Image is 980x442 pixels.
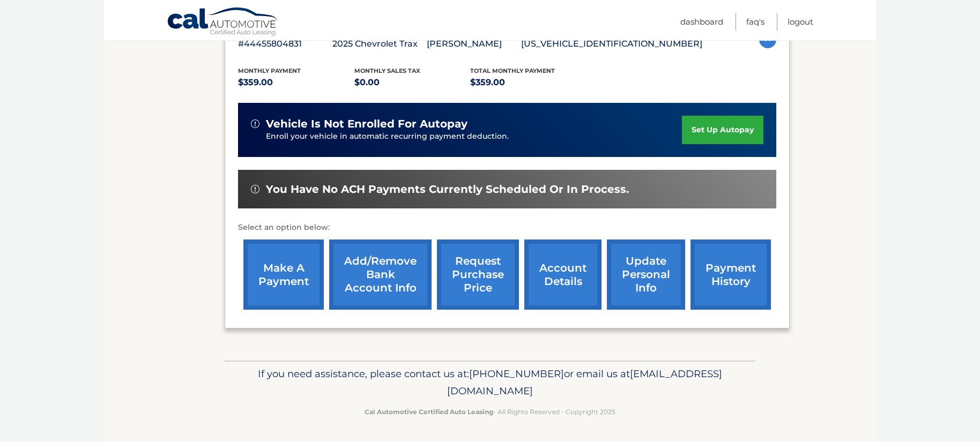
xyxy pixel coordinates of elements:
[329,239,432,310] a: Add/Remove bank account info
[243,239,324,310] a: make a payment
[469,368,564,380] span: [PHONE_NUMBER]
[332,36,427,51] p: 2025 Chevrolet Trax
[251,119,259,128] img: alert-white.svg
[167,7,279,38] a: Cal Automotive
[447,368,722,397] span: [EMAIL_ADDRESS][DOMAIN_NAME]
[232,365,748,400] p: If you need assistance, please contact us at: or email us at
[232,406,748,417] p: - All Rights Reserved - Copyright 2025
[251,185,259,193] img: alert-white.svg
[437,239,519,310] a: request purchase price
[266,183,629,196] span: You have no ACH payments currently scheduled or in process.
[788,13,813,31] a: Logout
[607,239,685,310] a: update personal info
[691,239,771,310] a: payment history
[238,221,776,234] p: Select an option below:
[238,67,301,74] span: Monthly Payment
[524,239,602,310] a: account details
[238,75,354,90] p: $359.00
[521,36,702,51] p: [US_VEHICLE_IDENTIFICATION_NUMBER]
[682,116,763,144] a: set up autopay
[354,75,471,90] p: $0.00
[238,36,332,51] p: #44455804831
[266,117,467,131] span: vehicle is not enrolled for autopay
[427,36,521,51] p: [PERSON_NAME]
[470,67,555,74] span: Total Monthly Payment
[354,67,420,74] span: Monthly sales Tax
[266,131,682,143] p: Enroll your vehicle in automatic recurring payment deduction.
[470,75,586,90] p: $359.00
[365,408,493,416] strong: Cal Automotive Certified Auto Leasing
[680,13,723,31] a: Dashboard
[746,13,764,31] a: FAQ's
